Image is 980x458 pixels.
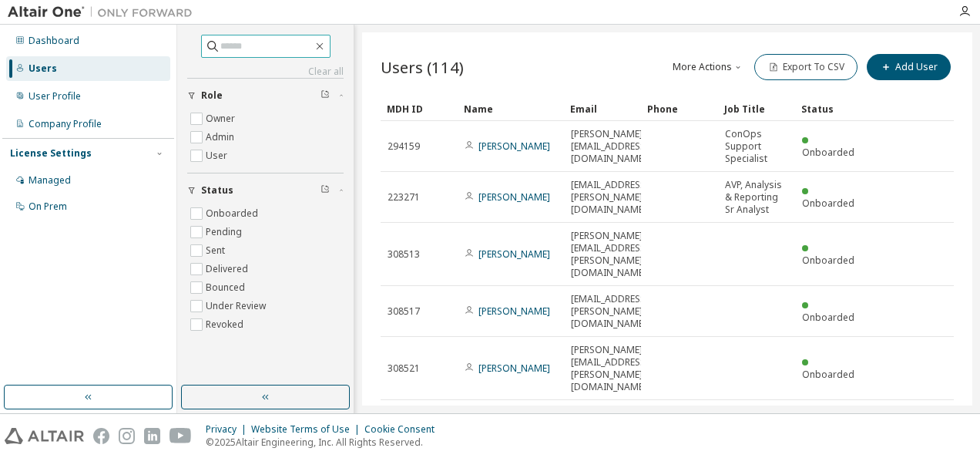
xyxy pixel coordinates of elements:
[364,423,444,436] div: Cookie Consent
[388,140,420,153] span: 294159
[10,147,92,160] div: License Settings
[478,140,550,153] a: [PERSON_NAME]
[206,223,245,241] label: Pending
[801,96,866,121] div: Status
[93,428,109,444] img: facebook.svg
[206,315,247,334] label: Revoked
[187,173,344,207] button: Status
[647,96,712,121] div: Phone
[478,190,550,204] a: [PERSON_NAME]
[119,428,135,444] img: instagram.svg
[388,191,420,204] span: 223271
[206,109,238,128] label: Owner
[725,128,788,165] span: ConOps Support Specialist
[5,428,84,444] img: altair_logo.svg
[464,96,558,121] div: Name
[571,179,649,216] span: [EMAIL_ADDRESS][PERSON_NAME][DOMAIN_NAME]
[8,5,200,20] img: Altair One
[321,184,330,197] span: Clear filter
[571,230,649,279] span: [PERSON_NAME][EMAIL_ADDRESS][PERSON_NAME][DOMAIN_NAME]
[144,428,160,444] img: linkedin.svg
[29,200,67,213] div: On Prem
[251,423,364,436] div: Website Terms of Use
[29,62,57,75] div: Users
[802,146,854,159] span: Onboarded
[169,428,192,444] img: youtube.svg
[802,311,854,324] span: Onboarded
[206,204,261,223] label: Onboarded
[754,54,857,80] button: Export To CSV
[867,54,951,80] button: Add User
[381,56,464,78] span: Users (114)
[187,66,344,78] a: Clear all
[187,79,344,113] button: Role
[671,54,745,80] button: More Actions
[570,96,635,121] div: Email
[201,184,233,197] span: Status
[388,362,420,375] span: 308521
[206,128,237,146] label: Admin
[201,89,223,102] span: Role
[321,89,330,102] span: Clear filter
[802,368,854,381] span: Onboarded
[388,305,420,318] span: 308517
[478,362,550,375] a: [PERSON_NAME]
[206,241,228,260] label: Sent
[206,278,248,297] label: Bounced
[478,248,550,261] a: [PERSON_NAME]
[571,128,649,165] span: [PERSON_NAME][EMAIL_ADDRESS][DOMAIN_NAME]
[478,305,550,318] a: [PERSON_NAME]
[206,146,230,165] label: User
[802,254,854,267] span: Onboarded
[571,293,649,330] span: [EMAIL_ADDRESS][PERSON_NAME][DOMAIN_NAME]
[206,297,269,315] label: Under Review
[29,118,102,130] div: Company Profile
[206,423,251,436] div: Privacy
[725,179,788,216] span: AVP, Analysis & Reporting Sr Analyst
[388,248,420,261] span: 308513
[206,260,251,278] label: Delivered
[29,35,79,47] div: Dashboard
[571,344,649,393] span: [PERSON_NAME][EMAIL_ADDRESS][PERSON_NAME][DOMAIN_NAME]
[29,174,71,187] div: Managed
[387,96,451,121] div: MDH ID
[206,436,444,449] p: © 2025 Altair Engineering, Inc. All Rights Reserved.
[29,90,81,103] div: User Profile
[724,96,789,121] div: Job Title
[802,197,854,210] span: Onboarded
